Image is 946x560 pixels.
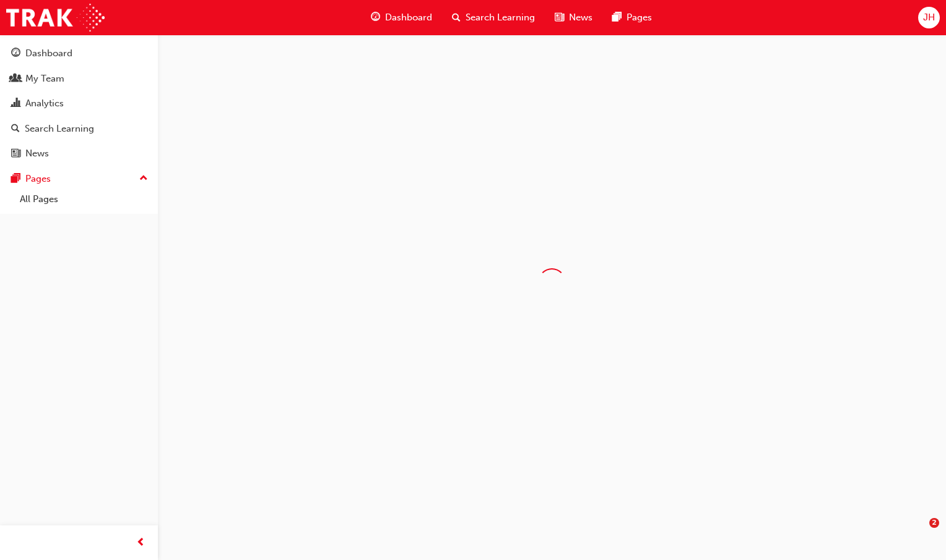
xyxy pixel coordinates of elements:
[555,10,564,25] span: news-icon
[5,142,153,165] a: News
[5,42,153,65] a: Dashboard
[5,168,153,190] button: Pages
[612,10,622,25] span: pages-icon
[371,10,380,25] span: guage-icon
[5,92,153,115] a: Analytics
[25,172,51,186] div: Pages
[569,11,592,25] span: News
[923,11,935,25] span: JH
[452,10,461,25] span: search-icon
[11,174,20,185] span: pages-icon
[627,11,652,25] span: Pages
[5,40,153,168] button: DashboardMy TeamAnalyticsSearch LearningNews
[11,124,20,135] span: search-icon
[442,5,545,30] a: search-iconSearch Learning
[25,72,64,86] div: My Team
[136,535,145,551] span: prev-icon
[385,11,432,25] span: Dashboard
[25,146,49,161] div: News
[139,171,148,187] span: up-icon
[15,190,153,209] a: All Pages
[6,4,105,32] img: Trak
[5,117,153,140] a: Search Learning
[929,518,939,528] span: 2
[602,5,662,30] a: pages-iconPages
[25,122,94,136] div: Search Learning
[904,518,934,548] iframe: Intercom live chat
[11,74,20,85] span: people-icon
[25,96,64,111] div: Analytics
[466,11,535,25] span: Search Learning
[11,48,20,59] span: guage-icon
[25,46,72,61] div: Dashboard
[545,5,602,30] a: news-iconNews
[11,98,20,109] span: chart-icon
[5,67,153,90] a: My Team
[918,7,940,28] button: JH
[11,148,20,159] span: news-icon
[361,5,442,30] a: guage-iconDashboard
